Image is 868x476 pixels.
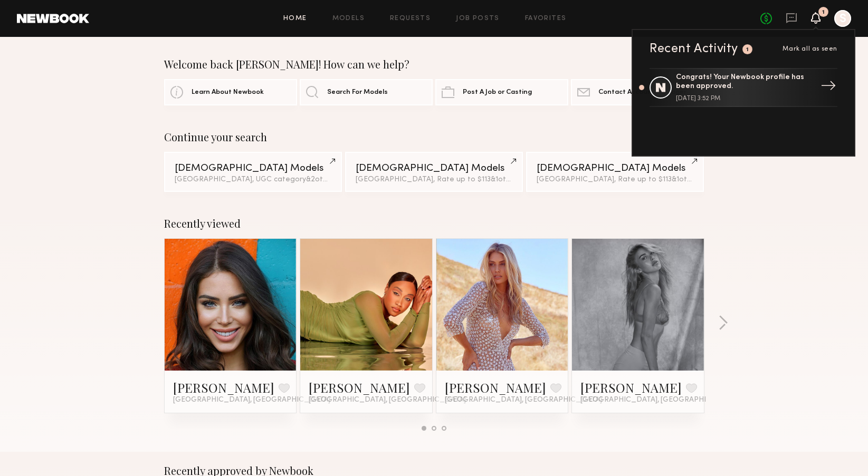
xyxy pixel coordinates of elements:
[822,9,825,15] div: 1
[525,15,567,22] a: Favorites
[491,176,536,183] span: & 1 other filter
[676,73,813,91] div: Congrats! Your Newbook profile has been approved.
[164,217,704,230] div: Recently viewed
[526,152,704,192] a: [DEMOGRAPHIC_DATA] Models[GEOGRAPHIC_DATA], Rate up to $113&1other filter
[283,15,307,22] a: Home
[672,176,717,183] span: & 1 other filter
[571,79,704,105] a: Contact Account Manager
[445,396,602,404] span: [GEOGRAPHIC_DATA], [GEOGRAPHIC_DATA]
[390,15,431,22] a: Requests
[676,95,813,102] div: [DATE] 3:52 PM
[164,131,704,143] div: Continue your search
[300,79,433,105] a: Search For Models
[816,74,841,101] div: →
[650,43,738,55] div: Recent Activity
[173,379,274,396] a: [PERSON_NAME]
[435,79,568,105] a: Post A Job or Casting
[356,176,512,183] div: [GEOGRAPHIC_DATA], Rate up to $113
[173,396,330,404] span: [GEOGRAPHIC_DATA], [GEOGRAPHIC_DATA]
[834,10,851,27] a: S
[332,15,365,22] a: Models
[164,58,704,71] div: Welcome back [PERSON_NAME]! How can we help?
[309,379,410,396] a: [PERSON_NAME]
[463,89,532,96] span: Post A Job or Casting
[598,89,686,96] span: Contact Account Manager
[580,379,682,396] a: [PERSON_NAME]
[445,379,546,396] a: [PERSON_NAME]
[537,176,693,183] div: [GEOGRAPHIC_DATA], Rate up to $113
[345,152,523,192] a: [DEMOGRAPHIC_DATA] Models[GEOGRAPHIC_DATA], Rate up to $113&1other filter
[175,163,331,173] div: [DEMOGRAPHIC_DATA] Models
[309,396,466,404] span: [GEOGRAPHIC_DATA], [GEOGRAPHIC_DATA]
[580,396,738,404] span: [GEOGRAPHIC_DATA], [GEOGRAPHIC_DATA]
[650,68,837,107] a: Congrats! Your Newbook profile has been approved.[DATE] 3:52 PM→
[356,163,512,173] div: [DEMOGRAPHIC_DATA] Models
[327,89,388,96] span: Search For Models
[537,163,693,173] div: [DEMOGRAPHIC_DATA] Models
[164,79,297,105] a: Learn About Newbook
[306,176,357,183] span: & 2 other filter s
[456,15,500,22] a: Job Posts
[175,176,331,183] div: [GEOGRAPHIC_DATA], UGC category
[746,47,749,53] div: 1
[164,152,342,192] a: [DEMOGRAPHIC_DATA] Models[GEOGRAPHIC_DATA], UGC category&2other filters
[192,89,264,96] span: Learn About Newbook
[783,46,837,52] span: Mark all as seen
